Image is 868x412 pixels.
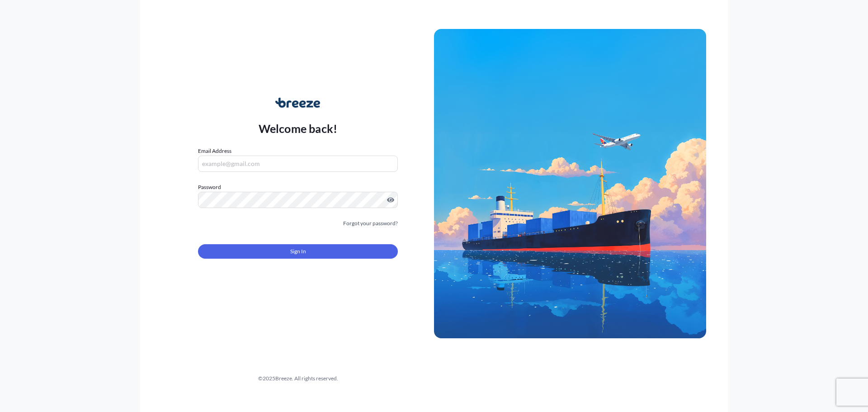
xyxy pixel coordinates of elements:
label: Email Address [198,147,231,156]
div: © 2025 Breeze. All rights reserved. [162,374,434,383]
button: Show password [387,196,394,204]
label: Password [198,183,398,192]
p: Welcome back! [259,121,338,136]
span: Sign In [290,247,306,256]
button: Sign In [198,244,398,259]
input: example@gmail.com [198,156,398,172]
a: Forgot your password? [343,219,398,228]
img: Ship illustration [434,29,706,338]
